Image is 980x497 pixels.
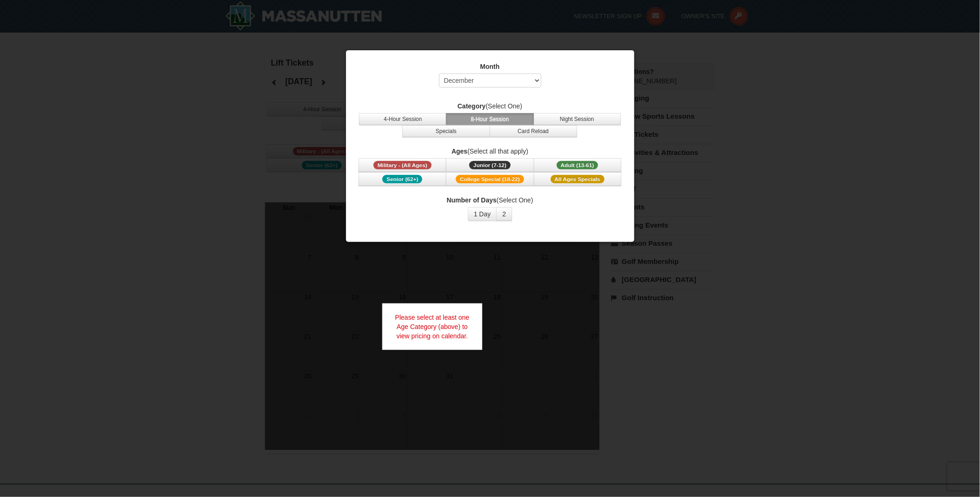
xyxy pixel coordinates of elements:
button: Senior (62+) [359,172,446,186]
span: Adult (13-61) [557,161,599,169]
span: College Special (18-22) [456,175,524,183]
label: (Select One) [358,101,623,111]
span: Junior (7-12) [469,161,511,169]
button: Night Session [533,113,621,125]
label: (Select One) [358,195,623,205]
button: Card Reload [490,125,577,137]
strong: Number of Days [447,196,497,204]
span: All Ages Specials [551,175,605,183]
button: 2 [496,207,512,221]
button: College Special (18-22) [446,172,533,186]
button: Specials [402,125,490,137]
button: All Ages Specials [534,172,621,186]
label: (Select all that apply) [358,147,623,156]
span: Senior (62+) [382,175,422,183]
strong: Ages [452,148,467,155]
div: Please select at least one Age Category (above) to view pricing on calendar. [382,303,483,350]
button: Adult (13-61) [534,158,621,172]
strong: Category [458,102,486,110]
button: 8-Hour Session [446,113,533,125]
button: 4-Hour Session [359,113,447,125]
strong: Month [480,63,500,70]
button: 1 Day [468,207,497,221]
button: Junior (7-12) [446,158,533,172]
span: Military - (All Ages) [373,161,432,169]
button: Military - (All Ages) [359,158,446,172]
